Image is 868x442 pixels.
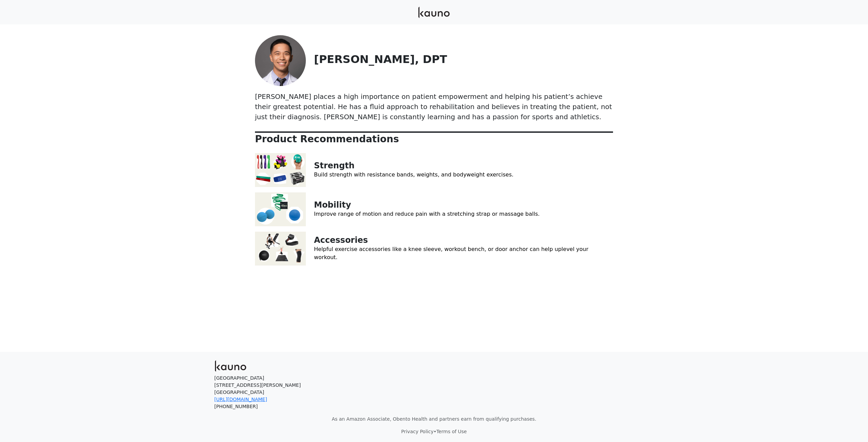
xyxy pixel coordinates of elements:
a: Helpful exercise accessories like a knee sleeve, workout bench, or door anchor can help uplevel y... [314,246,588,260]
p: [GEOGRAPHIC_DATA] [STREET_ADDRESS][PERSON_NAME] [GEOGRAPHIC_DATA] [PHONE_NUMBER] [214,375,654,410]
p: [PERSON_NAME] places a high importance on patient empowerment and helping his patient’s achieve t... [255,91,613,122]
p: Product Recommendations [255,133,613,145]
img: Accessories [255,232,306,266]
img: Eric Lin, DPT [255,35,306,86]
img: Strength [255,153,306,187]
img: Mobility [255,192,306,226]
a: Improve range of motion and reduce pain with a stretching strap or massage balls. [314,211,540,217]
a: Privacy Policy [401,429,433,434]
a: Mobility [314,200,351,210]
a: [URL][DOMAIN_NAME] [214,397,267,402]
p: [PERSON_NAME], DPT [314,53,613,66]
a: Strength [314,161,355,170]
a: Terms of Use [436,429,467,434]
img: Kauno [214,360,247,372]
a: Build strength with resistance bands, weights, and bodyweight exercises. [314,171,513,178]
a: Accessories [314,235,368,245]
p: • [214,428,654,435]
img: Kauno [418,6,450,18]
p: As an Amazon Associate, Obento Health and partners earn from qualifying purchases. [214,416,654,423]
